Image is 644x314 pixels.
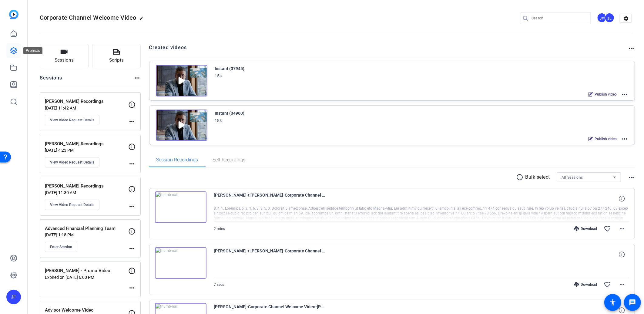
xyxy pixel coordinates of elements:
[618,225,626,232] mat-icon: more_horiz
[128,245,136,252] mat-icon: more_horiz
[215,65,245,72] div: Instant (37945)
[45,232,128,237] p: [DATE] 1:18 PM
[525,174,550,181] p: Bulk select
[109,57,124,64] span: Scripts
[620,14,632,23] mat-icon: settings
[214,247,326,262] span: [PERSON_NAME]-t [PERSON_NAME]-Corporate Channel Welcome Video-[PERSON_NAME]-t [PERSON_NAME] Recor...
[214,227,225,231] span: 2 mins
[45,275,128,280] p: Expired on [DATE] 6:00 PM
[50,245,72,249] span: Enter Session
[9,10,18,19] img: blue-gradient.svg
[562,175,583,180] span: All Sessions
[155,247,206,279] img: thumb-nail
[128,203,136,210] mat-icon: more_horiz
[23,47,42,54] div: Projects
[156,157,198,162] span: Session Recordings
[55,57,74,64] span: Sessions
[605,13,615,23] div: SL
[628,174,635,181] mat-icon: more_horiz
[133,74,141,82] mat-icon: more_horiz
[215,117,222,124] div: 18s
[214,282,224,287] span: 7 secs
[604,281,611,288] mat-icon: favorite_border
[45,190,128,195] p: [DATE] 11:30 AM
[45,200,99,210] button: View Video Request Details
[45,140,128,147] p: [PERSON_NAME] Recordings
[45,148,128,153] p: [DATE] 4:23 PM
[215,72,222,79] div: 15s
[609,299,616,306] mat-icon: accessibility
[149,44,628,56] h2: Created videos
[50,202,94,207] span: View Video Request Details
[45,225,128,232] p: Advanced Financial Planning Team
[45,307,128,314] p: Advisor Welcome Video
[605,13,615,23] ngx-avatar: Sebastien Lachance
[128,160,136,167] mat-icon: more_horiz
[214,191,326,206] span: [PERSON_NAME]-t [PERSON_NAME]-Corporate Channel Welcome Video-[PERSON_NAME]-t [PERSON_NAME] Recor...
[6,290,21,304] div: JF
[40,44,89,68] button: Sessions
[215,110,245,117] div: Instant (34960)
[45,183,128,190] p: [PERSON_NAME] Recordings
[597,13,607,23] div: JF
[516,174,525,181] mat-icon: radio_button_unchecked
[621,91,628,98] mat-icon: more_horiz
[40,74,62,86] h2: Sessions
[571,282,600,287] div: Download
[50,160,94,165] span: View Video Request Details
[629,299,636,306] mat-icon: message
[621,135,628,143] mat-icon: more_horiz
[604,225,611,232] mat-icon: favorite_border
[156,110,207,141] img: Creator Project Thumbnail
[45,157,99,167] button: View Video Request Details
[139,16,147,23] mat-icon: edit
[128,118,136,125] mat-icon: more_horiz
[155,191,206,223] img: thumb-nail
[213,157,246,162] span: Self Recordings
[45,115,99,125] button: View Video Request Details
[156,65,207,96] img: Creator Project Thumbnail
[618,281,626,288] mat-icon: more_horiz
[45,98,128,105] p: [PERSON_NAME] Recordings
[45,242,77,252] button: Enter Session
[45,267,128,274] p: [PERSON_NAME] - Promo Video
[597,13,608,23] ngx-avatar: Jake Fortinsky
[532,15,586,22] input: Search
[628,45,635,52] mat-icon: more_horiz
[128,284,136,292] mat-icon: more_horiz
[595,92,617,97] span: Publish video
[92,44,141,68] button: Scripts
[50,118,94,123] span: View Video Request Details
[595,137,617,141] span: Publish video
[45,106,128,110] p: [DATE] 11:42 AM
[571,226,600,231] div: Download
[40,14,136,21] span: Corporate Channel Welcome Video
